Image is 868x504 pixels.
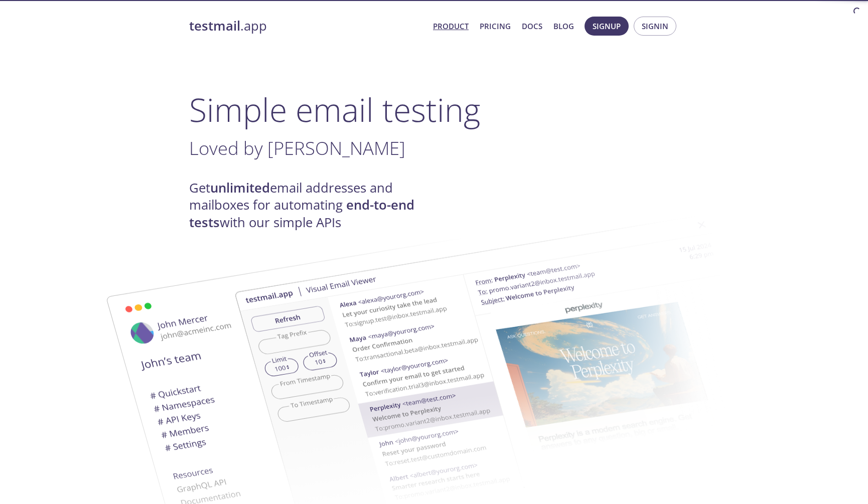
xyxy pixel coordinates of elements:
[189,135,405,160] span: Loved by [PERSON_NAME]
[522,20,542,33] a: Docs
[593,20,621,33] span: Signup
[189,196,414,231] strong: end-to-end tests
[634,17,676,36] button: Signin
[433,20,469,33] a: Product
[553,20,574,33] a: Blog
[585,17,629,36] button: Signup
[210,179,270,197] strong: unlimited
[480,20,511,33] a: Pricing
[189,180,434,231] h4: Get email addresses and mailboxes for automating with our simple APIs
[189,17,240,35] strong: testmail
[189,18,425,35] a: testmail.app
[642,20,668,33] span: Signin
[189,90,679,129] h1: Simple email testing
